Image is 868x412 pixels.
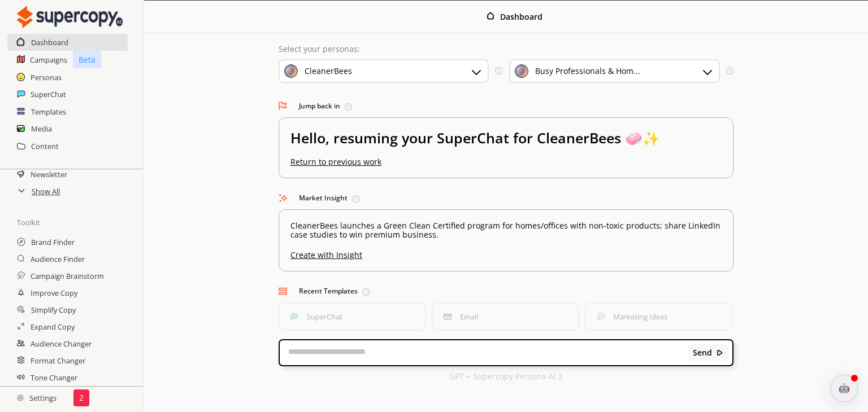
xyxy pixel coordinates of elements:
[17,395,24,401] img: Close
[290,129,722,157] h2: Hello, resuming your SuperChat for CleanerBees 🧼✨
[31,352,85,369] a: Format Changer
[31,284,77,301] a: Improve Copy
[515,64,528,78] img: Audience Icon
[726,67,734,74] img: Tooltip Icon
[279,303,426,331] button: SuperChat
[444,313,452,321] img: Email
[79,393,84,402] p: 2
[279,98,734,115] h3: Jump back in
[279,283,734,300] h3: Recent Templates
[831,375,858,402] div: atlas-message-author-avatar
[470,65,483,78] img: Dropdown Icon
[831,375,858,402] button: atlas-launcher
[279,287,288,296] img: Popular Templates
[290,245,722,260] u: Create with Insight
[31,268,104,284] a: Campaign Brainstorm
[284,64,298,78] img: Brand Icon
[535,67,640,76] div: Busy Professionals & Hom...
[500,11,542,22] b: Dashboard
[32,183,60,200] a: Show All
[449,372,563,381] p: GPT + Supercopy Persona-AI 3
[31,335,92,352] a: Audience Changer
[305,67,352,76] div: CleanerBees
[352,195,359,203] img: Tooltip Icon
[17,6,123,28] img: Close
[279,45,734,54] p: Select your personas:
[290,313,298,321] img: SuperChat
[279,102,288,111] img: Jump Back In
[31,120,52,137] a: Media
[31,138,59,155] a: Content
[73,51,101,68] p: Beta
[31,301,76,318] a: Simplify Copy
[31,34,68,51] a: Dashboard
[585,303,732,331] button: Marketing Ideas
[701,65,714,78] img: Dropdown Icon
[31,318,75,335] a: Expand Copy
[31,369,77,386] a: Tone Changer
[31,103,66,120] a: Templates
[279,190,734,207] h3: Market Insight
[487,12,494,20] img: Close
[279,194,288,203] img: Market Insight
[30,51,67,68] a: Campaigns
[31,69,62,86] a: Personas
[432,303,579,331] button: Email
[345,103,352,111] img: Tooltip Icon
[693,348,712,357] b: Send
[290,221,722,239] p: CleanerBees launches a Green Clean Certified program for homes/offices with non-toxic products; s...
[31,234,75,251] a: Brand Finder
[31,251,85,268] a: Audience Finder
[31,166,67,183] a: Newsletter
[290,156,381,167] u: Return to previous work
[597,313,605,321] img: Marketing Ideas
[495,67,502,74] img: Tooltip Icon
[716,349,724,357] img: Close
[362,288,370,296] img: Tooltip Icon
[31,86,66,103] a: SuperChat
